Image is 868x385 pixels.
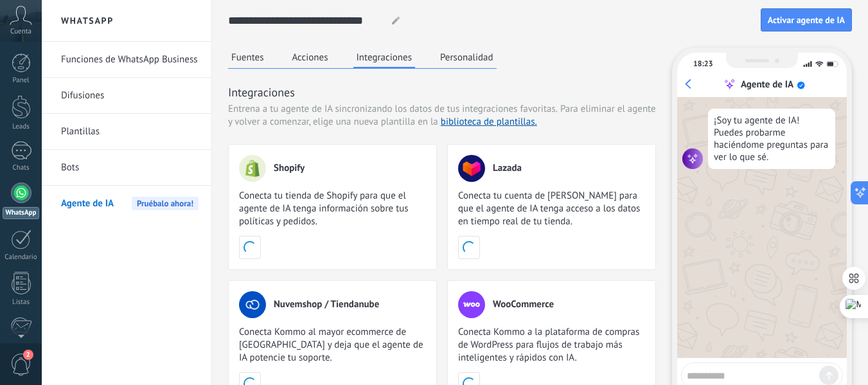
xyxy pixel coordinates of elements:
[682,148,703,169] img: agent icon
[353,48,416,69] button: Integraciones
[768,15,845,24] span: Activar agente de IA
[61,78,199,114] a: Difusiones
[61,186,114,222] span: Agente de IA
[61,150,199,186] a: Bots
[274,298,379,311] span: Nuvemshop / Tiendanube
[228,103,558,116] span: Entrena a tu agente de IA sincronizando los datos de tus integraciones favoritas.
[458,190,645,228] span: Conecta tu cuenta de [PERSON_NAME] para que el agente de IA tenga acceso a los datos en tiempo re...
[437,48,497,67] button: Personalidad
[3,76,40,85] div: Panel
[61,114,199,150] a: Plantillas
[228,84,656,100] h3: Integraciones
[458,326,645,364] span: Conecta Kommo a la plataforma de compras de WordPress para flujos de trabajo más inteligentes y r...
[3,298,40,307] div: Listas
[239,326,426,364] span: Conecta Kommo al mayor ecommerce de [GEOGRAPHIC_DATA] y deja que el agente de IA potencie tu sopo...
[42,78,211,114] li: Difusiones
[3,253,40,262] div: Calendario
[3,164,40,172] div: Chats
[132,197,199,210] span: Pruébalo ahora!
[741,78,793,91] div: Agente de IA
[493,162,522,175] span: Lazada
[708,109,835,169] div: ¡Soy tu agente de IA! Puedes probarme haciéndome preguntas para ver lo que sé.
[289,48,332,67] button: Acciones
[228,103,656,128] span: Para eliminar el agente y volver a comenzar, elige una nueva plantilla en la
[3,123,40,131] div: Leads
[761,8,852,31] button: Activar agente de IA
[61,186,199,222] a: Agente de IAPruébalo ahora!
[228,48,267,67] button: Fuentes
[493,298,554,311] span: WooCommerce
[441,116,537,128] a: biblioteca de plantillas.
[3,207,39,219] div: WhatsApp
[42,114,211,150] li: Plantillas
[274,162,305,175] span: Shopify
[61,42,199,78] a: Funciones de WhatsApp Business
[42,42,211,78] li: Funciones de WhatsApp Business
[23,350,33,360] span: 2
[10,28,31,36] span: Cuenta
[42,150,211,186] li: Bots
[693,59,713,69] div: 18:23
[42,186,211,221] li: Agente de IA
[239,190,426,228] span: Conecta tu tienda de Shopify para que el agente de IA tenga información sobre tus políticas y ped...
